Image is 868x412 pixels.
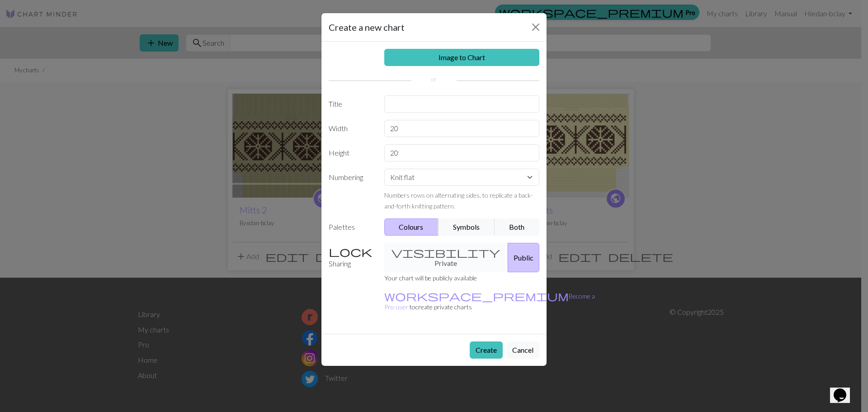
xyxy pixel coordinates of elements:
small: to create private charts [384,292,595,311]
button: Close [528,20,543,34]
label: Sharing [323,243,379,272]
button: Cancel [506,341,539,359]
button: Colours [384,218,439,236]
button: Public [508,243,539,272]
label: Height [323,144,379,161]
iframe: chat widget [830,376,859,403]
label: Title [323,95,379,113]
label: Width [323,120,379,137]
button: Both [495,218,540,236]
a: Image to Chart [384,49,540,66]
button: Symbols [438,218,495,236]
a: Become a Pro user [384,292,595,311]
small: Your chart will be publicly available [384,274,477,282]
small: Numbers rows on alternating sides, to replicate a back-and-forth knitting pattern. [384,191,533,210]
label: Palettes [323,218,379,236]
span: workspace_premium [384,289,569,302]
button: Create [470,341,503,359]
h5: Create a new chart [329,20,405,34]
label: Numbering [323,169,379,211]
